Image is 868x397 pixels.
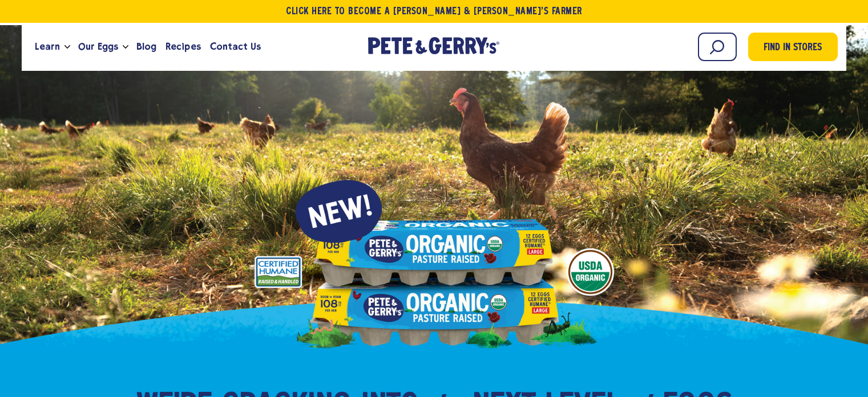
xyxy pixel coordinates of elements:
[698,33,737,61] input: Search
[64,45,70,49] button: Open the dropdown menu for Learn
[165,39,200,54] span: Recipes
[136,39,156,54] span: Blog
[764,41,822,56] span: Find in Stores
[30,31,64,62] a: Learn
[123,45,128,49] button: Open the dropdown menu for Our Eggs
[35,39,60,54] span: Learn
[748,33,838,61] a: Find in Stores
[210,39,261,54] span: Contact Us
[205,31,265,62] a: Contact Us
[74,31,123,62] a: Our Eggs
[132,31,161,62] a: Blog
[161,31,205,62] a: Recipes
[78,39,118,54] span: Our Eggs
